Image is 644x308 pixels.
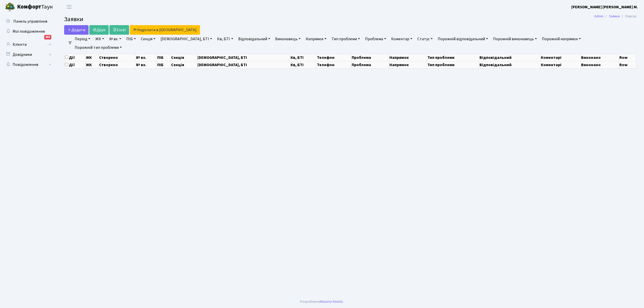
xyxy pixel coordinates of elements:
th: Кв, БТІ [290,54,316,61]
th: Телефон [316,61,351,68]
th: Кв, БТІ [290,61,316,68]
th: Дії [64,54,85,61]
a: [PERSON_NAME] [PERSON_NAME] М. [571,4,638,10]
a: Секція [139,35,157,43]
th: [DEMOGRAPHIC_DATA], БТІ [197,54,290,61]
th: Відповідальний [479,54,540,61]
a: Тип проблеми [330,35,362,43]
span: Мої повідомлення [13,29,45,34]
th: Створено [98,54,135,61]
a: Відповідальний [236,35,272,43]
a: Виконавець [273,35,303,43]
th: Виконано [580,61,619,68]
th: ЖК [85,61,98,68]
th: № вх. [135,54,156,61]
th: Телефон [316,54,351,61]
th: Коментарі [540,61,581,68]
nav: breadcrumb [587,11,644,22]
th: Дії [64,61,85,68]
th: Секція [171,54,197,61]
a: Панель управління [3,16,53,26]
th: Тип проблеми [427,54,479,61]
th: Проблема [351,54,389,61]
a: Massive Kinetic [320,299,343,304]
a: Напрямок [304,35,329,43]
th: Створено [98,61,135,68]
a: Друк [89,25,109,35]
a: Довідники [3,50,53,60]
a: Мої повідомлення882 [3,26,53,36]
a: Кв, БТІ [215,35,235,43]
div: 882 [44,35,51,39]
th: ЖК [85,54,98,61]
a: Статус [415,35,435,43]
a: Admin [594,14,603,19]
a: Excel [109,25,129,35]
a: ПІБ [124,35,138,43]
a: Додати [64,25,89,35]
span: Додати [67,27,85,33]
th: ПІБ [157,61,171,68]
th: Коментарі [540,54,581,61]
a: ЖК [93,35,106,43]
a: Коментар [389,35,414,43]
a: № вх. [107,35,123,43]
th: № вх. [135,61,156,68]
th: Виконано [580,54,619,61]
img: logo.png [5,2,15,12]
div: Розроблено . [300,299,344,304]
th: Напрямок [389,54,427,61]
a: Надіслати в [GEOGRAPHIC_DATA] [130,25,200,35]
a: Період [73,35,92,43]
th: ПІБ [157,54,171,61]
b: Комфорт [17,3,41,11]
a: Порожній виконавець [491,35,539,43]
button: Переключити навігацію [63,3,75,11]
th: Напрямок [389,61,427,68]
a: Порожній тип проблеми [73,43,124,52]
a: Повідомлення [3,60,53,70]
a: [DEMOGRAPHIC_DATA], БТІ [158,35,214,43]
a: Клієнти [3,39,53,50]
a: Заявки [609,14,620,19]
span: Таун [17,3,53,11]
a: Проблема [363,35,388,43]
li: Список [620,14,636,19]
th: Секція [171,61,197,68]
th: Тип проблеми [427,61,479,68]
a: Порожній відповідальний [436,35,490,43]
th: Проблема [351,61,389,68]
th: Row [619,61,636,68]
th: Відповідальний [479,61,540,68]
span: Заявки [64,15,83,24]
th: Row [619,54,636,61]
th: [DEMOGRAPHIC_DATA], БТІ [197,61,290,68]
span: Панель управління [13,19,47,24]
a: Порожній напрямок [540,35,583,43]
